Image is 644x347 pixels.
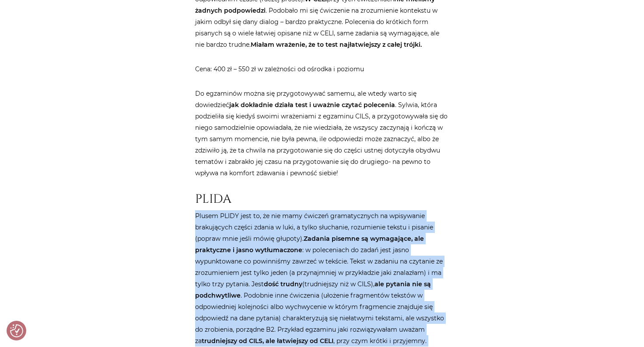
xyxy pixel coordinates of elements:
[202,337,333,345] strong: trudniejszy od CILS, ale łatwiejszy od CELI
[229,101,395,109] strong: jak dokładnie działa test i uważnie czytać polecenia
[195,63,449,75] p: Cena: 400 zł – 550 zł w zależności od ośrodka i poziomu
[195,210,449,347] p: Plusem PLIDY jest to, że nie mamy ćwiczeń gramatycznych na wpisywanie brakujących części zdania w...
[10,324,23,337] button: Preferencje co do zgód
[195,88,449,179] p: Do egzaminów można się przygotowywać samemu, ale wtedy warto się dowiedzieć . Sylwia, która podzi...
[10,324,23,337] img: Revisit consent button
[195,192,449,207] h2: PLIDA
[195,280,431,299] strong: ale pytania nie są podchwytliwe
[195,235,424,254] strong: Zadania pisemne są wymagające, ale praktyczne i jasno wytłumaczone
[264,280,302,288] strong: dość trudny
[251,41,422,49] strong: Miałam wrażenie, że to test najłatwiejszy z całej trójki.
